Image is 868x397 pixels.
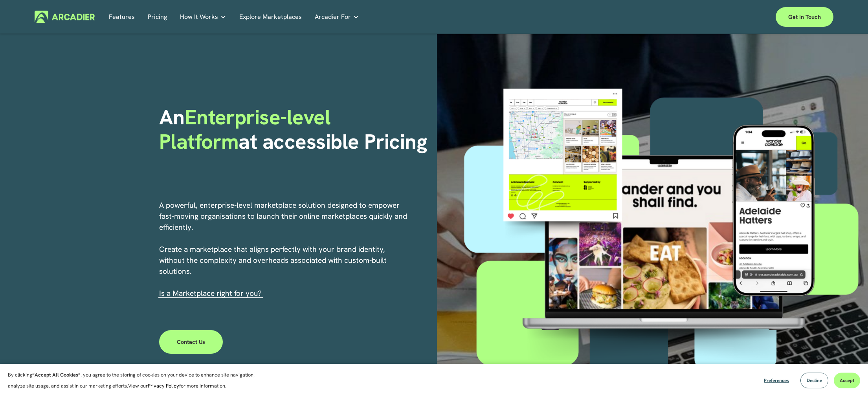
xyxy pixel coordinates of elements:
[180,11,226,23] a: folder dropdown
[8,369,263,391] p: By clicking , you agree to the storing of cookies on your device to enhance site navigation, anal...
[315,11,359,23] a: folder dropdown
[32,371,81,378] strong: “Accept All Cookies”
[764,377,789,384] span: Preferences
[159,330,223,354] a: Contact Us
[148,382,179,389] a: Privacy Policy
[800,373,828,388] button: Decline
[776,7,833,27] a: Get in touch
[840,377,854,384] span: Accept
[239,11,302,23] a: Explore Marketplaces
[35,11,95,23] img: Arcadier
[834,373,860,388] button: Accept
[159,200,408,299] p: A powerful, enterprise-level marketplace solution designed to empower fast-moving organisations t...
[758,373,795,388] button: Preferences
[161,288,262,298] a: s a Marketplace right for you?
[807,377,822,384] span: Decline
[159,288,262,298] span: I
[109,11,135,23] a: Features
[315,11,351,22] span: Arcadier For
[159,105,431,154] h1: An at accessible Pricing
[159,103,336,155] span: Enterprise-level Platform
[180,11,218,22] span: How It Works
[148,11,167,23] a: Pricing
